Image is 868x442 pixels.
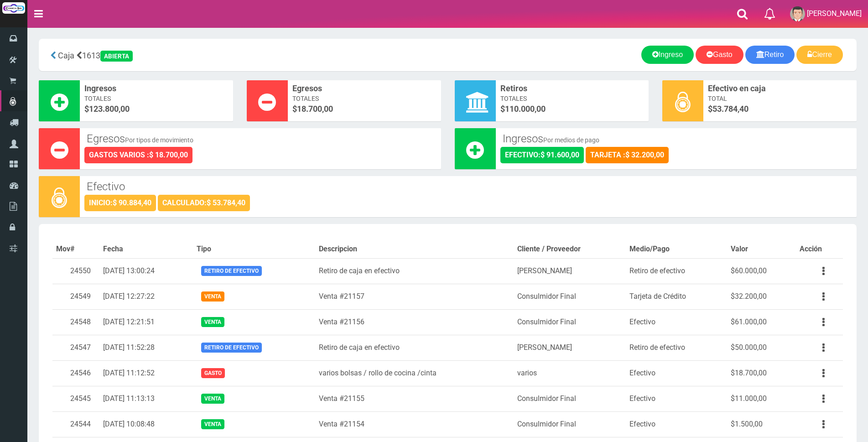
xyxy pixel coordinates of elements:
th: Descripcion [315,240,514,258]
small: Por tipos de movimiento [125,136,193,144]
td: [DATE] 11:52:28 [99,335,193,360]
font: 18.700,00 [297,104,333,114]
th: Medio/Pago [626,240,727,258]
span: Total [708,94,852,103]
span: Retiros [500,83,645,94]
span: Venta [201,419,224,429]
td: 24545 [52,386,99,411]
strong: $ 91.600,00 [541,151,579,159]
td: 24550 [52,258,99,284]
span: Egresos [292,83,437,94]
td: varios [514,360,626,386]
td: $1.500,00 [727,411,796,437]
span: $ [84,103,229,115]
td: [DATE] 11:12:52 [99,360,193,386]
td: Efectivo [626,360,727,386]
td: [DATE] 13:00:24 [99,258,193,284]
td: $61.000,00 [727,309,796,335]
span: Retiro de efectivo [201,343,262,352]
td: Venta #21156 [315,309,514,335]
div: GASTOS VARIOS : [84,147,192,163]
span: [PERSON_NAME] [807,9,862,18]
td: [PERSON_NAME] [514,258,626,284]
strong: $ 18.700,00 [149,151,188,159]
td: Efectivo [626,411,727,437]
a: Gasto [696,46,743,64]
th: Fecha [99,240,193,258]
td: 24549 [52,284,99,309]
td: 24546 [52,360,99,386]
img: Logo grande [2,2,25,14]
strong: $ 90.884,40 [113,198,151,207]
td: 24548 [52,309,99,335]
span: Efectivo en caja [708,83,852,94]
td: varios bolsas / rollo de cocina /cinta [315,360,514,386]
div: ABIERTA [100,51,133,62]
th: Mov# [52,240,99,258]
th: Cliente / Proveedor [514,240,626,258]
span: 53.784,40 [712,104,748,114]
div: EFECTIVO: [500,147,584,163]
div: CALCULADO: [158,195,250,211]
td: Consulmidor Final [514,284,626,309]
td: Retiro de efectivo [626,258,727,284]
span: Totales [500,94,645,103]
th: Valor [727,240,796,258]
td: Retiro de efectivo [626,335,727,360]
span: Totales [84,94,229,103]
td: Venta #21157 [315,284,514,309]
td: $32.200,00 [727,284,796,309]
td: Efectivo [626,309,727,335]
strong: $ 53.784,40 [207,198,245,207]
td: [DATE] 12:27:22 [99,284,193,309]
img: User Image [790,6,805,21]
td: $60.000,00 [727,258,796,284]
h3: Ingresos [503,133,850,145]
td: $18.700,00 [727,360,796,386]
td: [DATE] 12:21:51 [99,309,193,335]
td: Retiro de caja en efectivo [315,335,514,360]
a: Ingreso [641,46,694,64]
td: [DATE] 10:08:48 [99,411,193,437]
td: Venta #21155 [315,386,514,411]
th: Tipo [193,240,316,258]
td: $50.000,00 [727,335,796,360]
td: $11.000,00 [727,386,796,411]
font: 110.000,00 [505,104,546,114]
th: Acción [796,240,843,258]
td: Retiro de caja en efectivo [315,258,514,284]
td: Consulmidor Final [514,386,626,411]
td: 24547 [52,335,99,360]
small: Por medios de pago [543,136,599,144]
td: Consulmidor Final [514,411,626,437]
span: Venta [201,291,224,301]
a: Retiro [745,46,795,64]
div: INICIO: [84,195,156,211]
span: Totales [292,94,437,103]
span: Retiro de efectivo [201,266,262,276]
td: [PERSON_NAME] [514,335,626,360]
h3: Egresos [87,133,434,145]
strong: $ 32.200,00 [625,151,664,159]
td: 24544 [52,411,99,437]
td: Consulmidor Final [514,309,626,335]
span: Caja [58,51,74,60]
h3: Efectivo [87,181,850,192]
td: Efectivo [626,386,727,411]
span: Venta [201,394,224,403]
font: 123.800,00 [89,104,130,114]
span: Venta [201,317,224,327]
td: Tarjeta de Crédito [626,284,727,309]
span: $ [292,103,437,115]
span: $ [708,103,852,115]
div: TARJETA : [586,147,669,163]
span: Gasto [201,368,225,378]
div: 1613 [46,46,314,64]
span: Ingresos [84,83,229,94]
td: Venta #21154 [315,411,514,437]
a: Cierre [796,46,843,64]
span: $ [500,103,645,115]
td: [DATE] 11:13:13 [99,386,193,411]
